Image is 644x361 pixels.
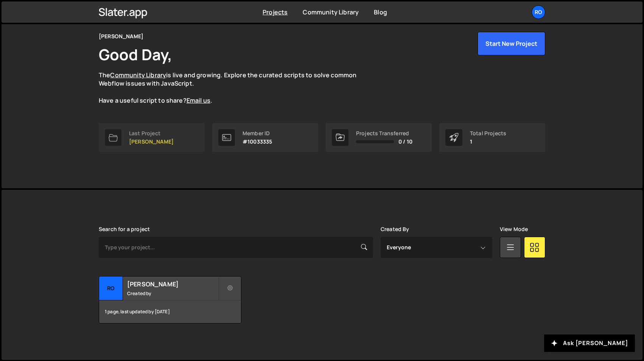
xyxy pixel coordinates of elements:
div: Total Projects [470,130,506,136]
h2: [PERSON_NAME] [127,280,218,288]
div: Last Project [129,130,174,136]
label: View Mode [500,226,528,232]
a: Blog [374,8,387,16]
label: Search for a project [99,226,150,232]
h1: Good Day, [99,44,172,65]
label: Created By [381,226,409,232]
button: Ask [PERSON_NAME] [544,334,635,352]
div: ro [99,277,123,300]
input: Type your project... [99,237,373,258]
div: Member ID [243,130,272,136]
p: The is live and growing. Explore the curated scripts to solve common Webflow issues with JavaScri... [99,71,371,105]
button: Start New Project [478,32,545,55]
a: Email us [187,96,210,105]
div: [PERSON_NAME] [99,32,143,41]
a: Last Project [PERSON_NAME] [99,123,205,152]
span: 0 / 10 [398,139,412,145]
a: Community Library [110,71,166,79]
a: Projects [263,8,288,16]
p: #10033335 [243,139,272,145]
p: [PERSON_NAME] [129,139,174,145]
a: Ro [532,5,545,19]
p: 1 [470,139,506,145]
div: 1 page, last updated by [DATE] [99,300,241,323]
div: Projects Transferred [356,130,412,136]
small: Created by [127,290,218,297]
a: ro [PERSON_NAME] Created by 1 page, last updated by [DATE] [99,276,241,323]
a: Community Library [303,8,359,16]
